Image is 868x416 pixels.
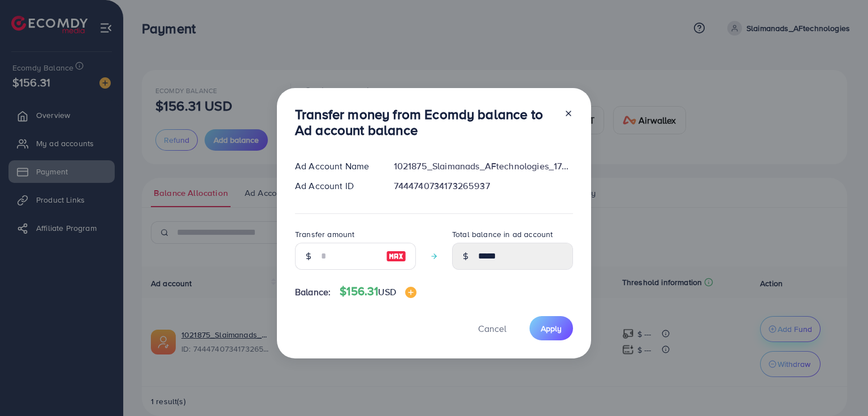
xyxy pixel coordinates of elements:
div: Ad Account ID [286,179,385,192]
button: Cancel [464,316,520,340]
iframe: Chat [820,365,860,408]
label: Transfer amount [295,229,354,240]
span: Cancel [478,322,506,335]
span: Apply [541,323,562,334]
span: USD [378,286,396,298]
h4: $156.31 [340,284,416,299]
div: Ad Account Name [286,160,385,173]
img: image [405,287,416,298]
div: 1021875_Slaimanads_AFtechnologies_1733363779808 [385,160,582,173]
img: image [386,249,406,263]
div: 7444740734173265937 [385,179,582,192]
label: Total balance in ad account [452,229,553,240]
h3: Transfer money from Ecomdy balance to Ad account balance [295,106,555,139]
button: Apply [530,316,573,340]
span: Balance: [295,286,331,299]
